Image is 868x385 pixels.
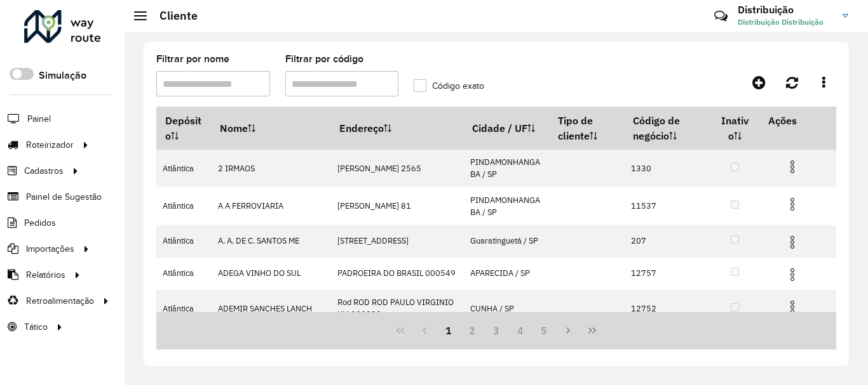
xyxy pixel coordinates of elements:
[707,3,735,30] a: Contato Rápido
[156,225,212,258] td: Atlântica
[24,216,56,230] span: Pedidos
[24,164,64,178] span: Cadastros
[26,268,65,282] span: Relatórios
[624,225,710,258] td: 207
[624,187,710,225] td: 11537
[285,51,363,67] label: Filtrar por código
[26,242,74,256] span: Importações
[330,258,463,290] td: PADROEIRA DO BRASIL 000549
[556,318,580,343] button: Next Page
[212,150,330,187] td: 2 IRMAOS
[624,107,710,150] th: Código de negócio
[156,290,212,327] td: Atlântica
[549,107,624,150] th: Tipo de cliente
[463,290,549,327] td: CUNHA / SP
[26,294,94,308] span: Retroalimentação
[484,318,508,343] button: 3
[460,318,484,343] button: 2
[580,318,604,343] button: Last Page
[212,107,330,150] th: Nome
[532,318,557,343] button: 5
[330,107,463,150] th: Endereço
[156,51,229,67] label: Filtrar por nome
[463,107,549,150] th: Cidade / UF
[710,107,759,150] th: Inativo
[24,320,48,334] span: Tático
[624,258,710,290] td: 12757
[437,318,461,343] button: 1
[156,258,212,290] td: Atlântica
[26,138,74,152] span: Roteirizador
[147,9,198,23] h2: Cliente
[624,150,710,187] td: 1330
[330,150,463,187] td: [PERSON_NAME] 2565
[156,150,212,187] td: Atlântica
[212,258,330,290] td: ADEGA VINHO DO SUL
[463,258,549,290] td: APARECIDA / SP
[156,107,212,150] th: Depósito
[463,187,549,225] td: PINDAMONHANGABA / SP
[27,112,51,126] span: Painel
[738,4,833,16] h3: Distribuição
[212,225,330,258] td: A. A. DE C. SANTOS ME
[212,290,330,327] td: ADEMIR SANCHES LANCH
[330,187,463,225] td: [PERSON_NAME] 81
[26,190,102,204] span: Painel de Sugestão
[463,225,549,258] td: Guaratinguetá / SP
[212,187,330,225] td: A A FERROVIARIA
[414,79,484,93] label: Código exato
[759,107,836,134] th: Ações
[156,187,212,225] td: Atlântica
[738,16,833,28] span: Distribuição Distribuição
[330,225,463,258] td: [STREET_ADDRESS]
[330,290,463,327] td: Rod ROD ROD PAULO VIRGINIO KM 000028
[624,290,710,327] td: 12752
[39,68,86,83] label: Simulação
[463,150,549,187] td: PINDAMONHANGABA / SP
[508,318,532,343] button: 4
